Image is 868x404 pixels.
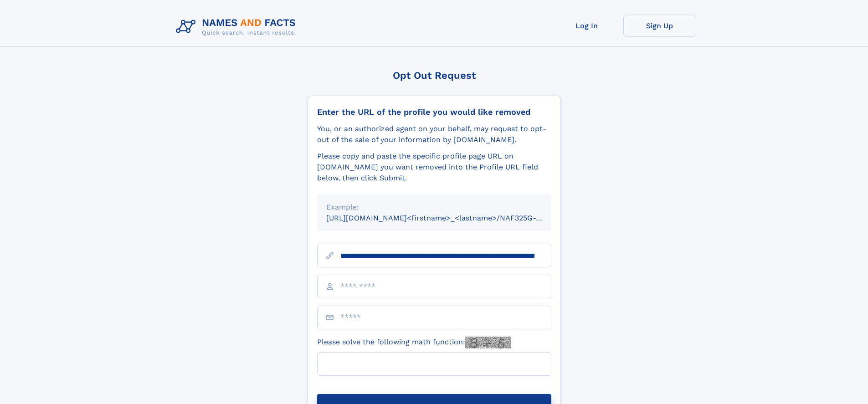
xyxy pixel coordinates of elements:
small: [URL][DOMAIN_NAME]<firstname>_<lastname>/NAF325G-xxxxxxxx [326,214,569,222]
a: Sign Up [623,15,696,37]
img: Logo Names and Facts [172,15,303,39]
div: Please copy and paste the specific profile page URL on [DOMAIN_NAME] you want removed into the Pr... [317,151,551,184]
div: Opt Out Request [308,70,561,81]
a: Log In [550,15,623,37]
div: You, or an authorized agent on your behalf, may request to opt-out of the sale of your informatio... [317,123,551,145]
label: Please solve the following math function: [317,337,511,348]
div: Enter the URL of the profile you would like removed [317,107,551,117]
div: Example: [326,202,542,213]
